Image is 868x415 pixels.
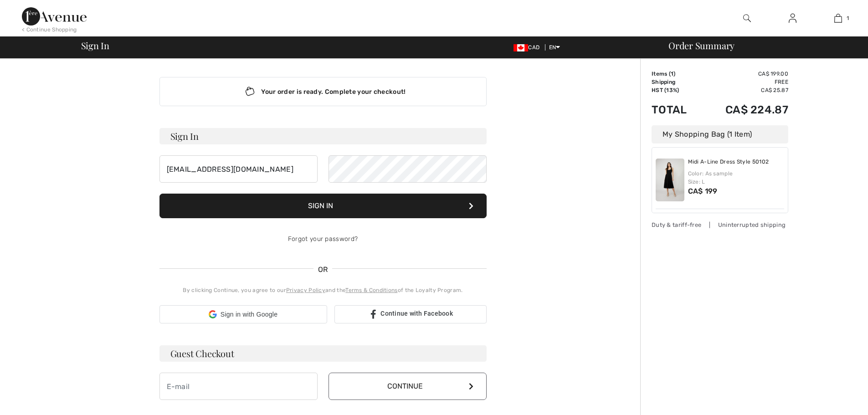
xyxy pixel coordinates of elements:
[380,310,453,317] span: Continue with Facebook
[652,70,701,78] td: Items ( )
[159,286,487,294] div: By clicking Continue, you agree to our and the of the Loyalty Program.
[221,310,277,319] span: Sign in with Google
[159,128,487,144] h3: Sign In
[159,345,487,362] h3: Guest Checkout
[688,159,769,166] a: Midi A-Line Dress Style 50102
[514,44,528,51] img: Canadian Dollar
[159,305,327,323] div: Sign in with Google
[656,159,684,201] img: Midi A-Line Dress Style 50102
[288,235,358,243] a: Forgot your password?
[652,94,701,125] td: Total
[345,287,397,293] a: Terms & Conditions
[159,155,318,183] input: E-mail
[701,94,788,125] td: CA$ 224.87
[789,13,796,24] img: My Info
[514,44,543,51] span: CAD
[701,70,788,78] td: CA$ 199.00
[22,26,77,34] div: < Continue Shopping
[159,194,487,218] button: Sign In
[286,287,325,293] a: Privacy Policy
[22,7,87,26] img: 1ère Avenue
[657,41,863,50] div: Order Summary
[847,14,849,22] span: 1
[671,71,673,77] span: 1
[652,86,701,94] td: HST (13%)
[329,373,487,400] button: Continue
[688,169,785,186] div: Color: As sample Size: L
[701,78,788,86] td: Free
[652,78,701,86] td: Shipping
[549,44,560,51] span: EN
[159,373,318,400] input: E-mail
[652,220,788,229] div: Duty & tariff-free | Uninterrupted shipping
[313,264,333,275] span: OR
[743,13,751,24] img: search the website
[334,305,487,323] a: Continue with Facebook
[781,13,804,24] a: Sign In
[834,13,842,24] img: My Bag
[81,41,109,50] span: Sign In
[701,86,788,94] td: CA$ 25.87
[816,13,860,24] a: 1
[159,77,487,106] div: Your order is ready. Complete your checkout!
[652,125,788,143] div: My Shopping Bag (1 Item)
[688,187,718,195] span: CA$ 199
